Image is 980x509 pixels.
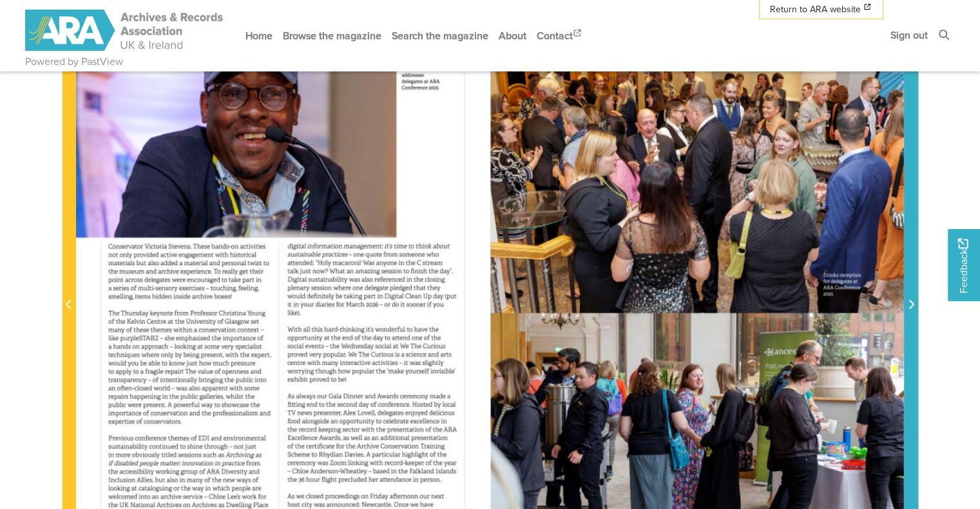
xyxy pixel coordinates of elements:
[387,19,494,53] a: Search the magazine
[25,10,225,51] img: ARA - ARC Magazine | Powered by PastView
[278,19,387,53] a: Browse the magazine
[25,54,123,69] a: Powered by PastView
[956,238,971,293] span: Feedback
[770,3,861,16] span: Return to ARA website
[25,3,225,59] a: ARA - ARC Magazine | Powered by PastView logo
[885,18,933,52] a: Sign out
[532,19,588,53] a: Contact
[494,19,532,53] a: About
[948,229,980,301] a: Would you like to provide feedback?
[240,19,278,53] a: Home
